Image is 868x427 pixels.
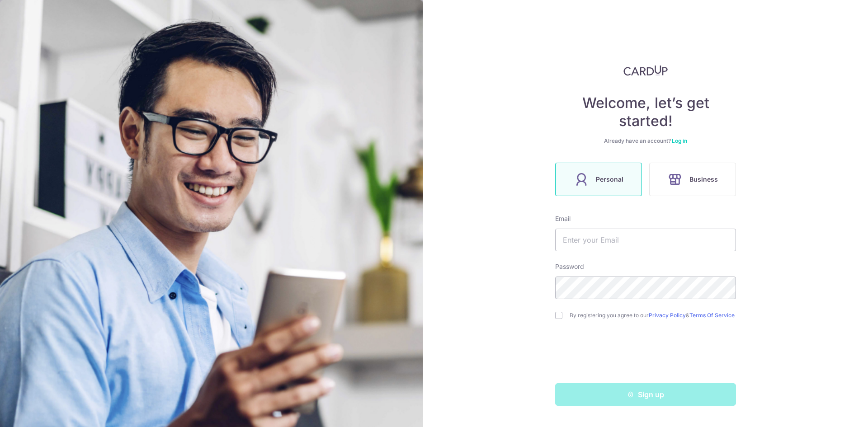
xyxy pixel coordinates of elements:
[623,65,668,76] img: CardUp Logo
[555,137,736,145] div: Already have an account?
[649,312,686,319] a: Privacy Policy
[555,229,736,251] input: Enter your Email
[577,337,714,372] iframe: reCAPTCHA
[689,174,718,185] span: Business
[555,214,571,223] label: Email
[555,262,584,271] label: Password
[555,94,736,130] h4: Welcome, let’s get started!
[689,312,735,319] a: Terms Of Service
[570,312,736,319] label: By registering you agree to our &
[552,163,646,196] a: Personal
[672,137,687,144] a: Log in
[596,174,623,185] span: Personal
[646,163,740,196] a: Business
